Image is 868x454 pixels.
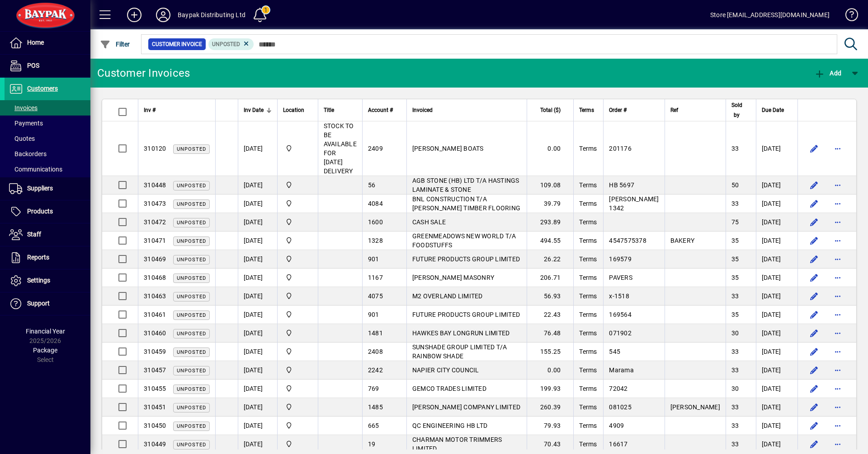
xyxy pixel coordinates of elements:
[527,324,573,343] td: 76.48
[670,105,678,115] span: Ref
[527,269,573,287] td: 206.71
[412,232,516,249] span: GREENMEADOWS NEW WORLD T/A FOODSTUFFS
[368,181,376,189] span: 56
[27,39,44,46] span: Home
[807,437,821,451] button: Edit
[368,145,383,152] span: 2409
[144,366,166,374] span: 310457
[144,145,166,152] span: 310120
[830,289,845,303] button: More options
[368,255,379,263] span: 901
[98,36,132,52] button: Filter
[368,237,383,244] span: 1328
[527,417,573,435] td: 79.93
[324,105,334,115] span: Title
[731,422,739,429] span: 33
[609,195,659,212] span: [PERSON_NAME] 1342
[9,150,47,158] span: Backorders
[814,69,841,77] span: Add
[579,181,597,189] span: Terms
[762,105,792,115] div: Due Date
[756,398,797,417] td: [DATE]
[5,131,90,146] a: Quotes
[540,105,561,115] span: Total ($)
[412,403,520,411] span: [PERSON_NAME] COMPANY LIMITED
[527,195,573,213] td: 39.79
[756,176,797,195] td: [DATE]
[177,201,206,207] span: Unposted
[412,343,507,360] span: SUNSHADE GROUP LIMITED T/A RAINBOW SHADE
[177,423,206,429] span: Unposted
[144,348,166,355] span: 310459
[731,237,739,244] span: 35
[5,162,90,177] a: Communications
[609,329,632,337] span: 071902
[731,348,739,355] span: 33
[527,398,573,417] td: 260.39
[368,274,383,281] span: 1167
[283,365,312,375] span: Baypak - Onekawa
[238,213,277,232] td: [DATE]
[731,200,739,207] span: 33
[149,7,178,23] button: Profile
[527,213,573,232] td: 293.89
[5,246,90,269] a: Reports
[756,435,797,454] td: [DATE]
[756,343,797,361] td: [DATE]
[5,55,90,77] a: POS
[27,231,41,238] span: Staff
[579,440,597,448] span: Terms
[756,213,797,232] td: [DATE]
[368,105,401,115] div: Account #
[830,381,845,396] button: More options
[178,8,245,22] div: Baypak Distributing Ltd
[830,363,845,377] button: More options
[579,274,597,281] span: Terms
[27,185,53,192] span: Suppliers
[812,65,844,81] button: Add
[609,181,634,189] span: HB 5697
[807,307,821,322] button: Edit
[283,217,312,227] span: Baypak - Onekawa
[412,311,520,318] span: FUTURE PRODUCTS GROUP LIMITED
[120,7,149,23] button: Add
[756,417,797,435] td: [DATE]
[368,218,383,226] span: 1600
[609,292,629,300] span: x-1518
[238,398,277,417] td: [DATE]
[807,141,821,156] button: Edit
[731,403,739,411] span: 33
[368,422,379,429] span: 665
[368,366,383,374] span: 2242
[609,348,620,355] span: 545
[412,177,519,193] span: AGB STONE (HB) LTD T/A HASTINGS LAMINATE & STONE
[9,104,38,111] span: Invoices
[756,380,797,398] td: [DATE]
[756,121,797,176] td: [DATE]
[283,180,312,190] span: Baypak - Onekawa
[368,200,383,207] span: 4084
[5,100,90,116] a: Invoices
[412,218,446,226] span: CASH SALE
[807,215,821,229] button: Edit
[609,274,632,281] span: PAVERS
[579,218,597,226] span: Terms
[144,440,166,448] span: 310449
[238,287,277,306] td: [DATE]
[368,311,379,318] span: 901
[412,255,520,263] span: FUTURE PRODUCTS GROUP LIMITED
[5,200,90,223] a: Products
[527,232,573,250] td: 494.55
[9,135,35,142] span: Quotes
[177,349,206,355] span: Unposted
[368,403,383,411] span: 1485
[5,177,90,200] a: Suppliers
[609,105,659,115] div: Order #
[756,287,797,306] td: [DATE]
[579,255,597,263] span: Terms
[609,145,632,152] span: 201176
[177,146,206,152] span: Unposted
[412,329,510,337] span: HAWKES BAY LONGRUN LIMITED
[807,178,821,192] button: Edit
[830,326,845,340] button: More options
